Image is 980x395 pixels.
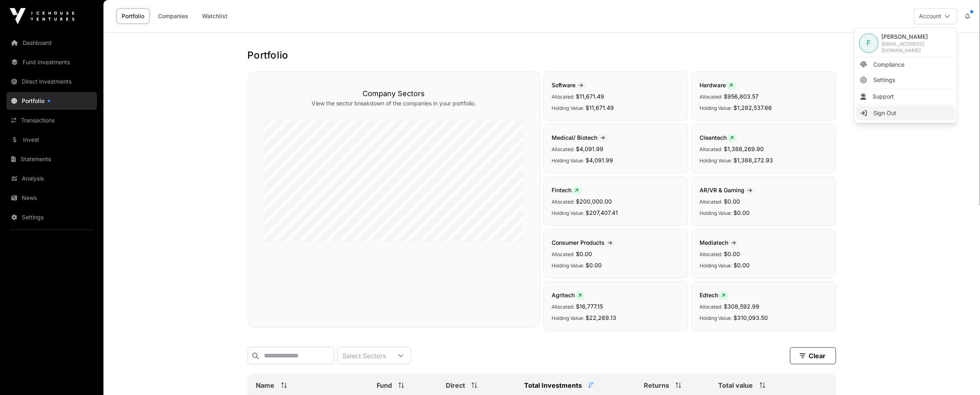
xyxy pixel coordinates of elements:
[197,8,233,24] a: Watchlist
[724,198,740,205] span: $0.00
[153,8,194,24] a: Companies
[6,92,97,110] a: Portfolio
[700,94,723,100] span: Allocated:
[586,157,613,164] span: $4,091.99
[856,106,955,120] li: Sign Out
[264,99,524,107] p: View the sector breakdown of the companies in your portfolio.
[552,158,584,164] span: Holding Value:
[790,347,836,364] button: Clear
[882,33,952,41] span: [PERSON_NAME]
[734,209,750,216] span: $0.00
[734,262,750,269] span: $0.00
[116,8,150,24] a: Portfolio
[644,380,669,390] span: Returns
[6,111,97,129] a: Transactions
[576,93,605,100] span: $11,671.49
[700,210,732,216] span: Holding Value:
[700,239,740,246] span: Mediatech
[6,53,97,71] a: Fund Investments
[700,158,732,164] span: Holding Value:
[700,82,736,88] span: Hardware
[866,38,871,49] span: F
[552,199,575,205] span: Allocated:
[6,208,97,226] a: Settings
[377,380,392,390] span: Fund
[700,292,729,298] span: Edtech
[248,49,836,62] h1: Portfolio
[586,209,618,216] span: $207,407.41
[256,380,275,390] span: Name
[264,88,524,99] h3: Company Sectors
[576,250,592,257] span: $0.00
[552,292,585,298] span: Agritech
[874,76,896,84] span: Settings
[576,145,604,152] span: $4,091.99
[10,8,74,24] img: Icehouse Ventures Logo
[586,262,602,269] span: $0.00
[882,41,952,54] span: [EMAIL_ADDRESS][DOMAIN_NAME]
[6,170,97,187] a: Analysis
[552,239,616,246] span: Consumer Products
[6,34,97,52] a: Dashboard
[6,73,97,90] a: Direct Investments
[552,315,584,321] span: Holding Value:
[734,157,773,164] span: $1,388,272.93
[856,73,955,87] a: Settings
[734,104,772,111] span: $1,282,537.66
[338,347,391,364] div: Select Sectors
[552,82,587,88] span: Software
[552,187,582,193] span: Fintech
[724,93,759,100] span: $956,803.57
[586,314,617,321] span: $22,269.13
[552,251,575,257] span: Allocated:
[552,304,575,310] span: Allocated:
[940,356,980,395] iframe: Chat Widget
[874,109,897,117] span: Sign Out
[940,356,980,395] div: チャットウィジェット
[700,146,723,152] span: Allocated:
[873,92,894,101] span: Support
[700,304,723,310] span: Allocated:
[700,105,732,111] span: Holding Value:
[700,187,756,193] span: AR/VR & Gaming
[524,380,582,390] span: Total Investments
[856,57,955,72] a: Compliance
[724,250,740,257] span: $0.00
[6,131,97,149] a: Invest
[874,61,905,69] span: Compliance
[700,199,723,205] span: Allocated:
[552,134,609,141] span: Medical/ Biotech
[6,189,97,207] a: News
[446,380,465,390] span: Direct
[576,303,603,310] span: $16,777.15
[719,380,753,390] span: Total value
[6,150,97,168] a: Statements
[552,105,584,111] span: Holding Value:
[914,8,957,24] button: Account
[552,210,584,216] span: Holding Value:
[576,198,612,205] span: $200,000.00
[700,251,723,257] span: Allocated:
[856,89,955,104] li: Support
[552,94,575,100] span: Allocated:
[724,303,760,310] span: $308,592.99
[586,104,614,111] span: $11,671.49
[724,145,764,152] span: $1,388,269.90
[734,314,768,321] span: $310,093.50
[700,263,732,269] span: Holding Value:
[552,263,584,269] span: Holding Value:
[700,315,732,321] span: Holding Value:
[700,134,737,141] span: Cleantech
[552,146,575,152] span: Allocated:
